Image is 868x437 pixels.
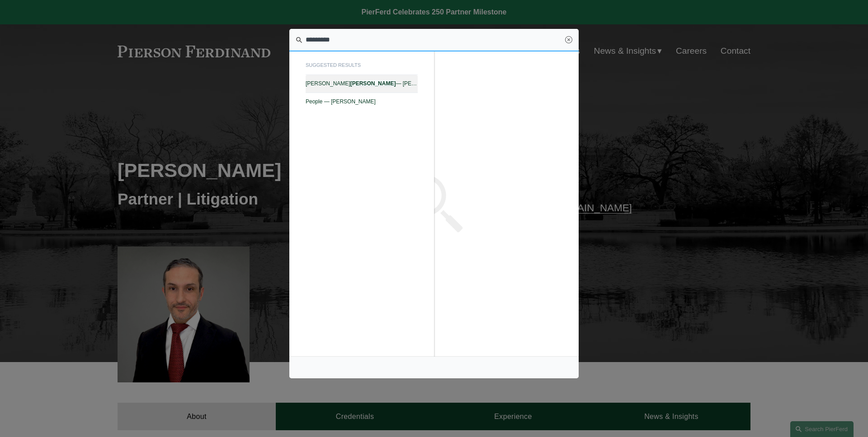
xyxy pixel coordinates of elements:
input: Search this site [289,29,579,51]
span: [PERSON_NAME] — [PERSON_NAME] [306,80,418,87]
a: People — [PERSON_NAME] [306,93,418,110]
em: [PERSON_NAME] [350,80,396,87]
span: People — [PERSON_NAME] [306,98,418,105]
span: suggested results [306,60,418,75]
a: Close [565,36,572,43]
a: [PERSON_NAME][PERSON_NAME]— [PERSON_NAME] [306,75,418,93]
